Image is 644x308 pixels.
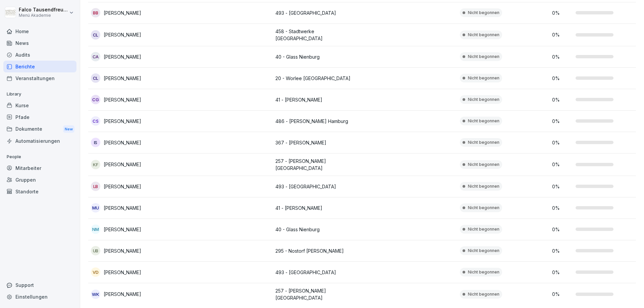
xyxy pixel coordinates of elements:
div: CL [91,73,100,83]
div: UB [91,246,100,255]
p: Nicht begonnen [468,226,499,232]
p: Nicht begonnen [468,291,499,297]
div: Dokumente [3,123,76,135]
p: Nicht begonnen [468,162,499,168]
p: 0 % [552,183,572,190]
p: [PERSON_NAME] [104,269,141,276]
a: Mitarbeiter [3,162,76,174]
p: [PERSON_NAME] [104,183,141,190]
p: [PERSON_NAME] [104,226,141,233]
p: 0 % [552,291,572,298]
p: 20 - Worlee [GEOGRAPHIC_DATA] [275,75,362,82]
div: IS [91,138,100,147]
div: VD [91,267,100,277]
p: Nicht begonnen [468,75,499,81]
p: [PERSON_NAME] [104,118,141,125]
a: Berichte [3,61,76,72]
a: News [3,37,76,49]
p: 41 - [PERSON_NAME] [275,204,362,211]
p: 295 - Nostorf [PERSON_NAME] [275,247,362,254]
p: Falco Tausendfreund [19,7,68,13]
p: 0 % [552,269,572,276]
a: Einstellungen [3,291,76,303]
a: Gruppen [3,174,76,186]
p: 367 - [PERSON_NAME] [275,139,362,146]
a: Automatisierungen [3,135,76,147]
p: Nicht begonnen [468,32,499,38]
p: Nicht begonnen [468,54,499,60]
p: People [3,151,76,162]
p: 0 % [552,96,572,103]
p: 458 - Stadtwerke [GEOGRAPHIC_DATA] [275,28,362,42]
div: NM [91,225,100,234]
p: Nicht begonnen [468,248,499,254]
p: Nicht begonnen [468,269,499,275]
a: Kurse [3,100,76,111]
div: WK [91,290,100,299]
p: 40 - Glass Nienburg [275,226,362,233]
p: 0 % [552,9,572,16]
p: Nicht begonnen [468,139,499,145]
p: 0 % [552,204,572,211]
a: Veranstaltungen [3,72,76,84]
p: 0 % [552,161,572,168]
p: [PERSON_NAME] [104,31,141,38]
div: CG [91,95,100,104]
p: 493 - [GEOGRAPHIC_DATA] [275,183,362,190]
p: 493 - [GEOGRAPHIC_DATA] [275,269,362,276]
div: CS [91,116,100,126]
p: Nicht begonnen [468,10,499,16]
a: Audits [3,49,76,61]
a: DokumenteNew [3,123,76,135]
p: 0 % [552,139,572,146]
a: Standorte [3,186,76,197]
div: CL [91,30,100,40]
p: 257 - [PERSON_NAME] [GEOGRAPHIC_DATA] [275,158,362,172]
p: [PERSON_NAME] [104,9,141,16]
a: Home [3,25,76,37]
p: 486 - [PERSON_NAME] Hamburg [275,118,362,125]
p: 0 % [552,118,572,125]
p: 40 - Glass Nienburg [275,53,362,60]
p: [PERSON_NAME] [104,161,141,168]
div: New [63,125,74,133]
p: 0 % [552,75,572,82]
p: [PERSON_NAME] [104,291,141,298]
p: 0 % [552,31,572,38]
p: 493 - [GEOGRAPHIC_DATA] [275,9,362,16]
div: MU [91,203,100,212]
p: 41 - [PERSON_NAME] [275,96,362,103]
a: Pfade [3,111,76,123]
div: BB [91,8,100,17]
p: Nicht begonnen [468,118,499,124]
p: [PERSON_NAME] [104,96,141,103]
div: KF [91,160,100,169]
p: Nicht begonnen [468,97,499,103]
p: Nicht begonnen [468,205,499,211]
div: Support [3,279,76,291]
p: [PERSON_NAME] [104,53,141,60]
p: 0 % [552,247,572,254]
p: Nicht begonnen [468,183,499,189]
p: [PERSON_NAME] [104,139,141,146]
p: [PERSON_NAME] [104,75,141,82]
p: 257 - [PERSON_NAME] [GEOGRAPHIC_DATA] [275,287,362,301]
div: LB [91,182,100,191]
p: [PERSON_NAME] [104,247,141,254]
p: Library [3,89,76,100]
p: Menü Akademie [19,13,68,18]
p: 0 % [552,53,572,60]
p: [PERSON_NAME] [104,204,141,211]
